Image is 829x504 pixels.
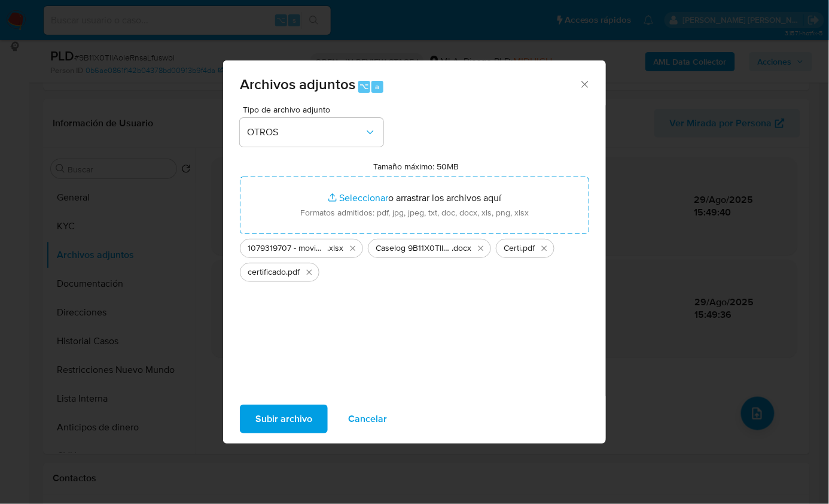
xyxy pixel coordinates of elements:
[286,266,300,278] span: .pdf
[327,242,343,254] span: .xlsx
[359,81,368,92] span: ⌥
[452,242,471,254] span: .docx
[248,266,286,278] span: certificado
[248,242,327,254] span: 1079319707 - movimientos
[376,242,452,254] span: Caselog 9B11X0TllAoleRnsaLfuswbi_2025_08_19_00_11_08
[521,242,535,254] span: .pdf
[333,405,403,433] button: Cancelar
[374,161,459,172] label: Tamaño máximo: 50MB
[243,105,386,114] span: Tipo de archivo adjunto
[240,234,589,282] ul: Archivos seleccionados
[240,405,328,433] button: Subir archivo
[579,78,590,89] button: Cerrar
[537,241,551,256] button: Eliminar Certi.pdf
[240,74,355,95] span: Archivos adjuntos
[375,81,379,92] span: a
[302,265,316,280] button: Eliminar certificado.pdf
[247,126,364,138] span: OTROS
[504,242,521,254] span: Certi
[348,406,387,432] span: Cancelar
[240,118,383,147] button: OTROS
[474,241,488,256] button: Eliminar Caselog 9B11X0TllAoleRnsaLfuswbi_2025_08_19_00_11_08.docx
[255,406,312,432] span: Subir archivo
[346,241,360,256] button: Eliminar 1079319707 - movimientos.xlsx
